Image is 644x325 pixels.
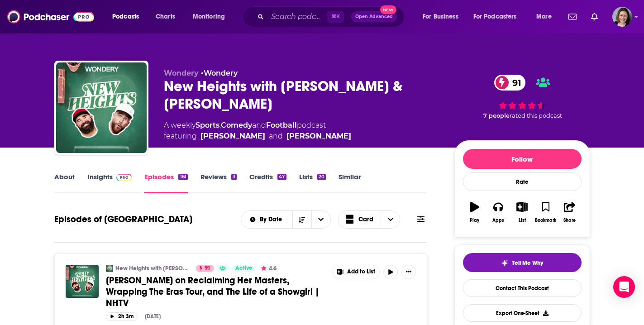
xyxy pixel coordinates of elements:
[463,304,582,322] button: Export One-Sheet
[54,172,75,193] a: About
[115,265,190,272] a: New Heights with [PERSON_NAME] & [PERSON_NAME]
[205,264,210,273] span: 91
[519,218,526,223] div: List
[241,216,292,223] button: open menu
[536,10,552,23] span: More
[231,174,237,180] div: 3
[144,172,187,193] a: Episodes161
[416,10,470,24] button: open menu
[380,5,396,14] span: New
[196,265,214,272] a: 91
[565,9,580,24] a: Show notifications dropdown
[260,216,285,223] span: By Date
[503,75,526,91] span: 91
[347,268,375,275] span: Add to List
[292,211,311,228] button: Sort Direction
[251,6,413,27] div: Search podcasts, credits, & more...
[112,10,139,23] span: Podcasts
[87,172,132,193] a: InsightsPodchaser Pro
[235,264,253,273] span: Active
[463,253,582,272] button: tell me why sparkleTell Me Why
[467,10,530,24] button: open menu
[269,131,283,142] span: and
[454,69,590,125] div: 91 7 peoplerated this podcast
[106,265,113,272] img: New Heights with Jason & Travis Kelce
[106,275,326,309] a: [PERSON_NAME] on Reclaiming Her Masters, Wrapping The Eras Tour, and The Life of a Showgirl | NHTV
[358,216,373,223] span: Card
[463,149,582,169] button: Follow
[116,174,132,181] img: Podchaser Pro
[311,211,330,228] button: open menu
[317,174,326,180] div: 20
[299,172,326,193] a: Lists20
[535,218,556,223] div: Bookmark
[186,10,237,24] button: open menu
[463,279,582,297] a: Contact This Podcast
[510,112,562,119] span: rated this podcast
[145,313,161,320] div: [DATE]
[473,10,517,23] span: For Podcasters
[164,131,351,142] span: featuring
[221,121,252,129] a: Comedy
[277,174,286,180] div: 47
[333,265,380,279] button: Show More Button
[612,7,632,27] button: Show profile menu
[483,112,510,119] span: 7 people
[355,14,393,19] span: Open Advanced
[150,10,181,24] a: Charts
[266,121,297,129] a: Football
[258,265,279,272] button: 4.6
[492,218,504,223] div: Apps
[530,10,563,24] button: open menu
[512,259,543,267] span: Tell Me Why
[200,131,265,142] a: Jason Kelce
[106,10,151,24] button: open menu
[164,69,199,77] span: Wondery
[494,75,526,91] a: 91
[106,275,320,309] span: [PERSON_NAME] on Reclaiming Her Masters, Wrapping The Eras Tour, and The Life of a Showgirl | NHTV
[339,172,361,193] a: Similar
[200,172,237,193] a: Reviews3
[193,10,225,23] span: Monitoring
[232,265,256,272] a: Active
[612,7,632,27] img: User Profile
[401,265,416,279] button: Show More Button
[351,11,397,22] button: Open AdvancedNew
[286,131,351,142] a: Travis Kelce
[252,121,266,129] span: and
[66,265,99,298] img: Taylor Swift on Reclaiming Her Masters, Wrapping The Eras Tour, and The Life of a Showgirl | NHTV
[327,11,344,23] span: ⌘ K
[7,8,94,25] img: Podchaser - Follow, Share and Rate Podcasts
[463,196,487,229] button: Play
[558,196,581,229] button: Share
[54,214,192,225] h1: Episodes of [GEOGRAPHIC_DATA]
[156,10,175,23] span: Charts
[56,62,147,153] img: New Heights with Jason & Travis Kelce
[204,69,238,77] a: Wondery
[510,196,534,229] button: List
[267,10,327,24] input: Search podcasts, credits, & more...
[196,121,219,129] a: Sports
[219,121,221,129] span: ,
[563,218,576,223] div: Share
[201,69,238,77] span: •
[463,172,582,191] div: Rate
[501,259,508,267] img: tell me why sparkle
[487,196,510,229] button: Apps
[613,276,635,298] div: Open Intercom Messenger
[470,218,479,223] div: Play
[178,174,187,180] div: 161
[338,210,401,229] button: Choose View
[164,120,351,142] div: A weekly podcast
[423,10,458,23] span: For Business
[241,210,331,229] h2: Choose List sort
[249,172,286,193] a: Credits47
[106,312,138,321] button: 2h 3m
[612,7,632,27] span: Logged in as micglogovac
[534,196,558,229] button: Bookmark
